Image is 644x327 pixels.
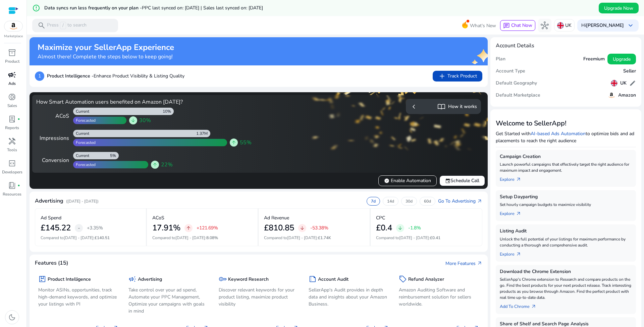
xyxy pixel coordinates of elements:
[95,235,110,240] span: £140.51
[7,147,17,153] p: Tools
[228,277,269,282] h5: Keyword Research
[511,22,532,29] span: Chat Now
[8,313,16,321] span: dark_mode
[128,286,209,315] p: Take control over your ad spend, Automate your PPC Management, Optimize your campaigns with goals...
[500,208,527,217] a: Explorearrow_outward
[35,71,44,81] p: 1
[38,21,46,30] span: search
[538,19,551,32] button: hub
[618,93,636,98] h5: Amazon
[613,56,631,63] span: Upgrade
[477,199,482,204] span: arrow_outward
[376,214,385,221] p: CPC
[599,3,639,13] button: Upgrade Now
[73,162,96,167] div: Forecasted
[38,286,118,308] p: Monitor ASINs, opportunities, track high-demand keywords, and optimize your listings with PI
[73,131,89,136] div: Current
[219,286,299,308] p: Discover relevant keywords for your product listing, maximize product visibility
[496,43,534,49] h4: Account Details
[186,225,191,231] span: arrow_upward
[4,21,22,31] img: amazon.svg
[607,91,615,99] img: amazon.svg
[47,73,94,79] b: Product Intelligence -
[557,22,564,29] img: uk.svg
[196,131,210,136] div: 1.37M
[500,236,632,248] p: Unlock the full potential of your listings for maximum performance by conducting a thorough and c...
[500,173,527,183] a: Explorearrow_outward
[17,184,20,187] span: fiber_manual_record
[32,4,40,12] mat-icon: error_outline
[620,80,627,86] h5: UK
[581,23,624,28] p: Hi
[477,261,482,266] span: arrow_outward
[139,116,151,124] span: 30%
[300,225,305,231] span: arrow_downward
[73,153,89,158] div: Current
[376,223,392,233] h2: £0.4
[541,21,549,30] span: hub
[8,137,16,145] span: handyman
[8,159,16,167] span: code_blocks
[36,112,69,120] div: ACoS
[408,226,421,230] p: -1.8%
[152,223,180,233] h2: 17.91%
[8,93,16,101] span: donut_small
[387,199,394,204] p: 14d
[531,130,586,137] a: AI-based Ads Automation
[503,22,510,29] span: chat
[231,140,236,145] span: arrow_upward
[399,235,429,240] span: [DATE] - [DATE]
[152,235,253,241] p: Compared to :
[496,68,525,74] h5: Account Type
[41,235,141,241] p: Compared to :
[500,161,632,173] p: Launch powerful campaigns that effectively target the right audience for maximum impact and engag...
[445,178,450,183] span: event
[623,68,636,74] h5: Seller
[500,321,632,327] h5: Share of Shelf and Search Page Analysis
[384,177,431,184] span: Enable Automation
[35,198,63,204] h4: Advertising
[152,214,164,221] p: ACoS
[130,118,136,123] span: arrow_downward
[264,235,364,241] p: Compared to :
[445,177,479,184] span: Schedule Call
[36,156,69,164] div: Conversion
[48,277,91,282] h5: Product Intelligence
[47,22,87,29] p: Press to search
[197,226,218,230] p: +121.69%
[424,199,431,204] p: 60d
[500,202,632,208] p: Set hourly campaign budgets to maximize visibility
[406,199,413,204] p: 30d
[627,21,635,30] span: keyboard_arrow_down
[496,130,636,144] p: Get Started with to optimize bids and ad placements to reach the right audience
[219,275,227,283] span: key
[496,56,505,62] h5: Plan
[531,304,536,309] span: arrow_outward
[41,214,61,221] p: Ad Spend
[87,226,103,230] p: +3.35%
[78,224,80,232] span: -
[142,5,263,11] span: PPC last synced on: [DATE] | Sales last synced on: [DATE]
[408,277,444,282] h5: Refund Analyzer
[565,19,572,31] p: UK
[66,198,99,204] p: ([DATE] - [DATE])
[73,109,89,114] div: Current
[5,58,19,64] p: Product
[36,134,69,142] div: Impressions
[430,235,440,240] span: £0.41
[7,103,17,109] p: Sales
[128,275,137,283] span: campaign
[38,54,174,60] h4: Almost there! Complete the steps below to keep going!
[152,162,158,167] span: arrow_upward
[371,199,376,204] p: 7d
[73,118,96,123] div: Forecasted
[287,235,317,240] span: [DATE] - [DATE]
[64,235,94,240] span: [DATE] - [DATE]
[500,276,632,301] p: SellerApp's Chrome extension to Research and compare products on the go. Find the best products f...
[496,80,537,86] h5: Default Geography
[8,181,16,189] span: book_4
[110,153,119,158] div: 5%
[439,175,485,186] button: eventSchedule Call
[206,235,218,240] span: 8.08%
[604,5,633,12] span: Upgrade Now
